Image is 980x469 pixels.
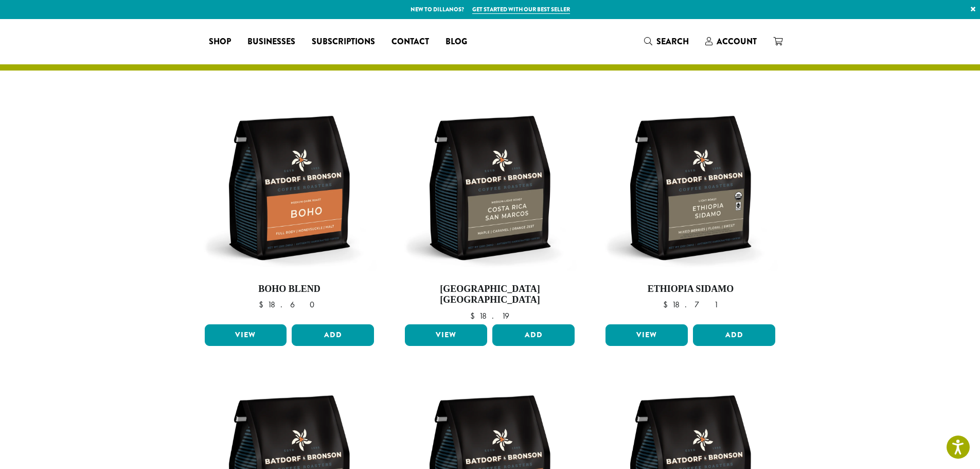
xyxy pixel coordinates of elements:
span: Subscriptions [312,36,375,48]
span: Blog [446,36,467,48]
a: [GEOGRAPHIC_DATA] [GEOGRAPHIC_DATA] $18.19 [402,100,577,320]
span: Account [717,36,757,47]
h4: Ethiopia Sidamo [603,284,778,295]
a: View [605,324,688,346]
a: View [405,324,487,346]
span: Shop [209,36,231,48]
span: Search [656,36,689,47]
a: Shop [201,33,239,50]
span: Contact [391,36,429,48]
h4: [GEOGRAPHIC_DATA] [GEOGRAPHIC_DATA] [402,284,577,306]
span: Businesses [247,36,295,48]
h4: Boho Blend [202,284,377,295]
img: BB-12oz-Costa-Rica-San-Marcos-Stock.webp [402,100,577,275]
a: Ethiopia Sidamo $18.71 [603,100,778,320]
a: Search [636,33,697,50]
button: Add [693,324,775,346]
span: $ [259,299,268,310]
a: Get started with our best seller [472,5,570,14]
button: Add [292,324,374,346]
bdi: 18.60 [259,299,319,310]
a: Boho Blend $18.60 [202,100,377,320]
bdi: 18.19 [470,310,509,321]
img: BB-12oz-Boho-Stock.webp [202,100,377,275]
span: $ [663,299,672,310]
bdi: 18.71 [663,299,718,310]
button: Add [492,324,575,346]
span: $ [470,310,479,321]
img: BB-12oz-FTO-Ethiopia-Sidamo-Stock.webp [603,100,778,275]
a: View [205,324,287,346]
